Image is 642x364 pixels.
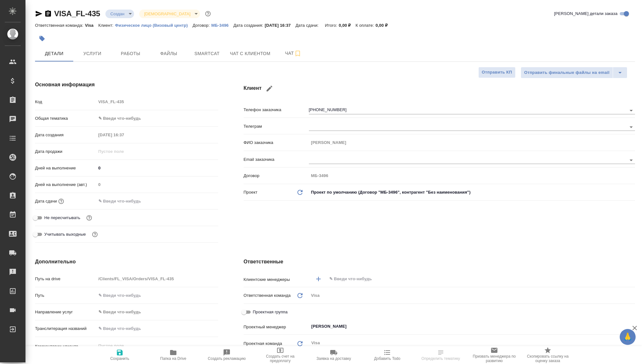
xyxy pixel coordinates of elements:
button: 🙏 [620,329,636,345]
p: Общая тематика [35,115,96,122]
button: Open [627,106,636,115]
span: Детали [39,50,69,58]
button: Создать рекламацию [200,346,253,364]
div: split button [521,67,627,78]
p: [DATE] 16:37 [265,23,296,28]
div: ✎ Введи что-нибудь [96,113,218,124]
button: Отправить КП [478,67,516,78]
input: Пустое поле [309,138,635,147]
p: Ответственная команда [244,292,291,299]
span: Папка на Drive [160,356,186,361]
button: Папка на Drive [146,346,200,364]
p: Дата создания: [233,23,265,28]
a: Физическое лицо (Визовый центр) [115,22,193,28]
p: ФИО заказчика [244,139,309,146]
div: Создан [139,10,200,18]
button: Добавить менеджера [311,271,326,287]
span: [PERSON_NAME] детали заказа [554,11,617,17]
p: Проектный менеджер [244,324,309,330]
h4: Клиент [244,81,635,96]
span: Услуги [77,50,108,58]
p: Дата продажи [35,148,96,155]
button: Open [627,156,636,165]
button: Скопировать ссылку для ЯМессенджера [35,10,43,18]
span: Работы [115,50,146,58]
p: Клиентские менеджеры [244,276,309,283]
button: Отправить финальные файлы на email [521,67,613,78]
button: Создать счет на предоплату [253,346,307,364]
p: К оплате: [356,23,376,28]
button: Если добавить услуги и заполнить их объемом, то дата рассчитается автоматически [57,197,65,205]
input: ✎ Введи что-нибудь [96,196,152,206]
p: Проект [244,189,258,196]
p: Физическое лицо (Визовый центр) [115,23,193,28]
button: Сохранить [93,346,146,364]
p: Комментарии клиента [35,343,96,350]
p: Телеграм [244,123,309,130]
button: Open [627,123,636,132]
p: Телефон заказчика [244,107,309,113]
span: Сохранить [110,356,129,361]
input: Пустое поле [96,180,218,189]
span: Отправить финальные файлы на email [524,69,610,76]
input: Пустое поле [96,147,152,156]
span: Чат [278,49,309,57]
input: Пустое поле [96,130,152,139]
h4: Ответственные [244,258,635,266]
span: Скопировать ссылку на оценку заказа [525,354,571,363]
p: Дата сдачи: [296,23,320,28]
a: МБ-3496 [211,22,233,28]
p: 0,00 ₽ [375,23,392,28]
button: Добавить Todo [360,346,414,364]
p: Транслитерация названий [35,325,96,332]
p: Дней на выполнение (авт.) [35,182,96,188]
p: Путь на drive [35,276,96,282]
div: Проект по умолчанию (Договор "МБ-3496", контрагент "Без наименования") [309,187,635,198]
p: Visa [85,23,98,28]
div: ✎ Введи что-нибудь [98,309,210,315]
p: Код [35,99,96,105]
span: Smartcat [192,50,222,58]
p: Дата создания [35,132,96,138]
p: Договор [244,173,309,179]
span: Отправить КП [482,69,512,76]
button: Призвать менеджера по развитию [467,346,521,364]
span: Создать счет на предоплату [257,354,303,363]
p: Итого: [325,23,339,28]
span: Заявка на доставку [317,356,351,361]
button: Включи, если не хочешь, чтобы указанная дата сдачи изменилась после переставления заказа в 'Подтв... [85,214,93,222]
input: Пустое поле [96,274,218,283]
p: Дата сдачи [35,198,57,204]
button: Заявка на доставку [307,346,360,364]
input: ✎ Введи что-нибудь [96,291,218,300]
p: Ответственная команда: [35,23,85,28]
input: Пустое поле [96,97,218,106]
span: Определить тематику [421,356,460,361]
button: [DEMOGRAPHIC_DATA] [142,11,192,17]
input: Пустое поле [309,171,635,180]
span: Не пересчитывать [44,215,80,221]
button: Скопировать ссылку [44,10,52,18]
div: ✎ Введи что-нибудь [96,307,218,318]
input: ✎ Введи что-нибудь [96,163,218,173]
div: Создан [105,10,134,18]
p: Проектная команда [244,340,282,347]
p: Дней на выполнение [35,165,96,171]
p: МБ-3496 [211,23,233,28]
span: Учитывать выходные [44,231,86,238]
button: Скопировать ссылку на оценку заказа [521,346,574,364]
span: Добавить Todo [374,356,400,361]
h4: Основная информация [35,81,218,89]
p: Email заказчика [244,156,309,163]
p: Направление услуг [35,309,96,315]
p: Договор: [193,23,211,28]
span: Проектная группа [253,309,288,315]
button: Добавить тэг [35,32,49,46]
button: Выбери, если сб и вс нужно считать рабочими днями для выполнения заказа. [91,230,99,239]
p: Клиент: [98,23,115,28]
button: Доп статусы указывают на важность/срочность заказа [204,10,212,18]
div: Visa [309,290,635,301]
span: Файлы [153,50,184,58]
span: Призвать менеджера по развитию [471,354,517,363]
svg: Подписаться [294,50,302,57]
